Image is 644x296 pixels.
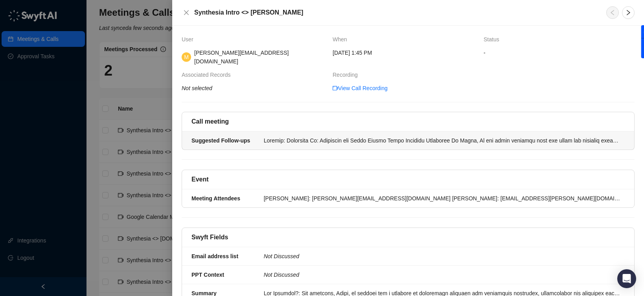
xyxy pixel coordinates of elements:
div: Open Intercom Messenger [617,269,636,288]
span: Recording [333,70,362,79]
span: - [484,48,635,57]
span: close [183,9,190,16]
span: [PERSON_NAME][EMAIL_ADDRESS][DOMAIN_NAME] [194,50,289,65]
span: right [625,9,631,16]
span: Status [484,35,503,44]
button: Close [182,8,191,17]
h5: Event [191,175,209,184]
i: Not Discussed [264,253,299,259]
h5: Swyft Fields [191,233,228,242]
strong: Email address list [191,253,238,259]
h5: Call meeting [191,117,229,126]
div: Loremip: Dolorsita Co: Adipiscin eli Seddo Eiusmo Tempo Incididu Utlaboree Do Magna, Al eni admin... [264,136,620,145]
span: [DATE] 1:45 PM [333,48,372,57]
strong: Suggested Follow-ups [191,137,250,144]
i: Not selected [182,85,212,91]
strong: PPT Context [191,272,224,278]
div: [PERSON_NAME]: [PERSON_NAME][EMAIL_ADDRESS][DOMAIN_NAME] [PERSON_NAME]: [EMAIL_ADDRESS][PERSON_NA... [264,194,620,203]
span: video-camera [333,85,338,91]
h5: Synthesia Intro <> [PERSON_NAME] [194,8,597,17]
a: video-cameraView Call Recording [333,84,388,92]
span: User [182,35,197,44]
strong: Meeting Attendees [191,195,240,202]
span: Associated Records [182,70,235,79]
span: M [184,53,189,61]
span: When [333,35,351,44]
i: Not Discussed [264,272,299,278]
